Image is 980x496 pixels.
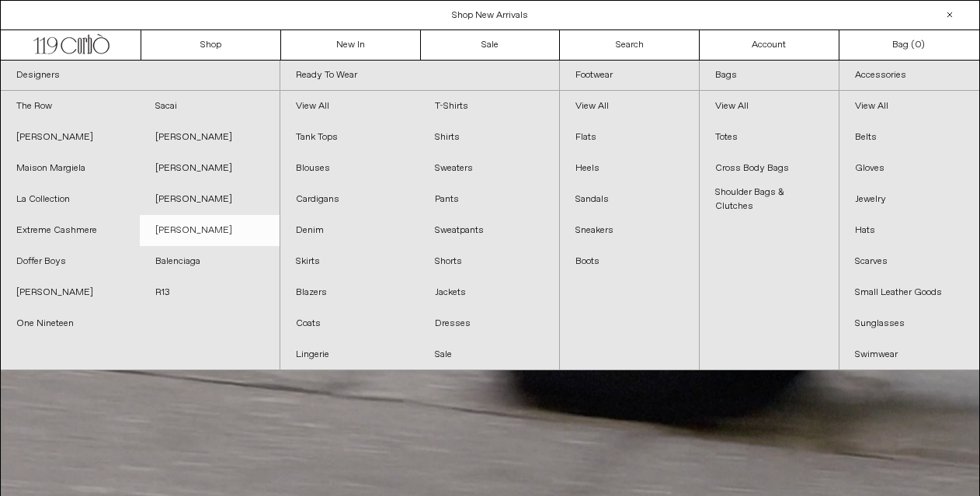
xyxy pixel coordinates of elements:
a: [PERSON_NAME] [1,277,140,308]
a: Denim [280,215,419,246]
a: Sweaters [419,153,558,184]
a: Lingerie [280,339,419,370]
a: New In [281,30,421,60]
a: View All [280,91,419,122]
a: Doffer Boys [1,246,140,277]
a: [PERSON_NAME] [1,122,140,153]
a: View All [700,91,839,122]
a: Shirts [419,122,558,153]
a: Swimwear [839,339,979,370]
a: Sunglasses [839,308,979,339]
a: Sweatpants [419,215,558,246]
a: Extreme Cashmere [1,215,140,246]
a: Skirts [280,246,419,277]
a: [PERSON_NAME] [140,122,279,153]
a: Scarves [839,246,979,277]
a: Jewelry [839,184,979,215]
a: Sneakers [560,215,699,246]
a: Hats [839,215,979,246]
a: Totes [700,122,839,153]
a: Jackets [419,277,558,308]
a: Bags [700,61,839,91]
a: R13 [140,277,279,308]
a: La Collection [1,184,140,215]
a: Dresses [419,308,558,339]
a: Sale [421,30,561,60]
a: [PERSON_NAME] [140,184,279,215]
a: Gloves [839,153,979,184]
a: Accessories [839,61,979,91]
a: One Nineteen [1,308,140,339]
span: 0 [915,39,921,51]
a: Search [560,30,700,60]
a: Cross Body Bags [700,153,839,184]
a: Heels [560,153,699,184]
a: [PERSON_NAME] [140,215,279,246]
span: ) [915,38,925,52]
a: Cardigans [280,184,419,215]
a: Account [700,30,839,60]
a: Footwear [560,61,699,91]
a: View All [839,91,979,122]
a: View All [560,91,699,122]
a: Balenciaga [140,246,279,277]
a: Shop [141,30,281,60]
a: Boots [560,246,699,277]
a: Shoulder Bags & Clutches [700,184,839,215]
a: Flats [560,122,699,153]
a: Coats [280,308,419,339]
a: Pants [419,184,558,215]
a: [PERSON_NAME] [140,153,279,184]
a: Sandals [560,184,699,215]
a: Ready To Wear [280,61,559,91]
a: Designers [1,61,280,91]
a: Tank Tops [280,122,419,153]
a: Shorts [419,246,558,277]
a: The Row [1,91,140,122]
a: T-Shirts [419,91,558,122]
a: Maison Margiela [1,153,140,184]
a: Sacai [140,91,279,122]
a: Bag () [839,30,979,60]
a: Small Leather Goods [839,277,979,308]
a: Belts [839,122,979,153]
a: Blouses [280,153,419,184]
a: Sale [419,339,558,370]
a: Blazers [280,277,419,308]
a: Shop New Arrivals [452,9,528,22]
